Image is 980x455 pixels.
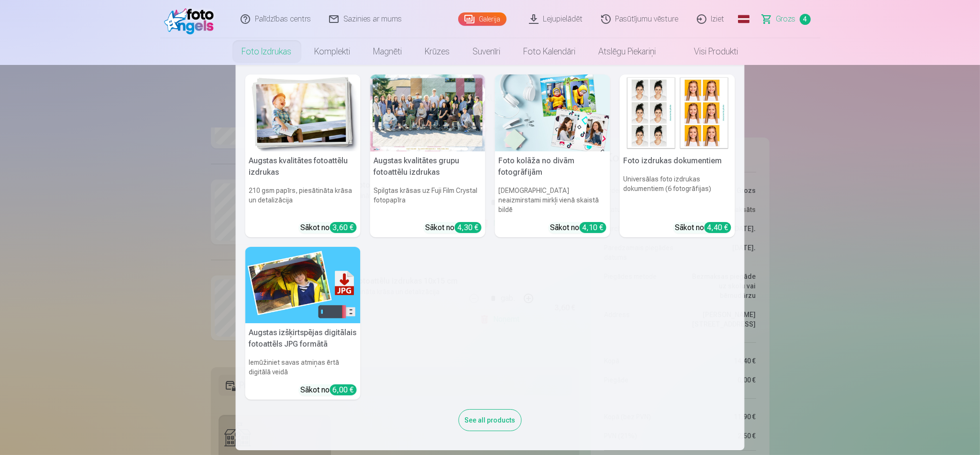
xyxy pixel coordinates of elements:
[675,222,731,233] div: Sākot no
[245,74,361,151] img: Augstas kvalitātes fotoattēlu izdrukas
[426,222,482,233] div: Sākot no
[455,222,482,233] div: 4,30 €
[459,414,522,424] a: See all products
[458,12,507,26] a: Galerija
[245,151,361,182] h5: Augstas kvalitātes fotoattēlu izdrukas
[705,222,731,233] div: 4,40 €
[245,354,361,381] h6: Iemūžiniet savas atmiņas ērtā digitālā veidā
[587,38,668,65] a: Atslēgu piekariņi
[580,222,606,233] div: 4,10 €
[620,151,735,170] h5: Foto izdrukas dokumentiem
[776,13,796,25] span: Grozs
[620,74,735,151] img: Foto izdrukas dokumentiem
[370,74,485,237] a: Augstas kvalitātes grupu fotoattēlu izdrukasSpilgtas krāsas uz Fuji Film Crystal fotopapīraSākot ...
[495,182,610,218] h6: [DEMOGRAPHIC_DATA] neaizmirstami mirkļi vienā skaistā bildē
[164,4,219,34] img: /fa1
[551,222,606,233] div: Sākot no
[414,38,462,65] a: Krūzes
[668,38,750,65] a: Visi produkti
[245,247,361,324] img: Augstas izšķirtspējas digitālais fotoattēls JPG formātā
[495,74,610,237] a: Foto kolāža no divām fotogrāfijāmFoto kolāža no divām fotogrāfijām[DEMOGRAPHIC_DATA] neaizmirstam...
[245,247,361,400] a: Augstas izšķirtspējas digitālais fotoattēls JPG formātāAugstas izšķirtspējas digitālais fotoattēl...
[330,222,357,233] div: 3,60 €
[245,182,361,218] h6: 210 gsm papīrs, piesātināta krāsa un detalizācija
[330,384,357,395] div: 6,00 €
[495,151,610,182] h5: Foto kolāža no divām fotogrāfijām
[231,38,303,65] a: Foto izdrukas
[800,14,811,25] span: 4
[301,384,357,396] div: Sākot no
[301,222,357,233] div: Sākot no
[370,151,485,182] h5: Augstas kvalitātes grupu fotoattēlu izdrukas
[245,74,361,237] a: Augstas kvalitātes fotoattēlu izdrukasAugstas kvalitātes fotoattēlu izdrukas210 gsm papīrs, piesā...
[620,170,735,218] h6: Universālas foto izdrukas dokumentiem (6 fotogrāfijas)
[512,38,587,65] a: Foto kalendāri
[495,74,610,151] img: Foto kolāža no divām fotogrāfijām
[462,38,512,65] a: Suvenīri
[620,74,735,237] a: Foto izdrukas dokumentiemFoto izdrukas dokumentiemUniversālas foto izdrukas dokumentiem (6 fotogr...
[245,323,361,354] h5: Augstas izšķirtspējas digitālais fotoattēls JPG formātā
[303,38,362,65] a: Komplekti
[362,38,414,65] a: Magnēti
[459,409,522,431] div: See all products
[370,182,485,218] h6: Spilgtas krāsas uz Fuji Film Crystal fotopapīra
